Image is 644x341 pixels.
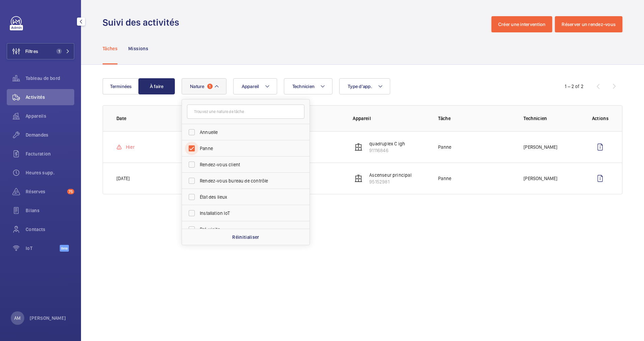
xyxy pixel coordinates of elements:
span: Facturation [26,150,74,157]
p: Tâches [103,45,117,52]
p: Missions [128,45,148,52]
button: Technicien [284,78,333,94]
p: AM [14,315,21,321]
span: 75 [67,189,74,194]
img: elevator.svg [354,143,363,151]
p: [DATE] [116,175,130,182]
p: 91116846 [369,147,405,154]
span: Beta [60,245,69,252]
p: [PERSON_NAME] [30,315,66,321]
span: Pré-visite [200,226,293,233]
span: Rendez-vous client [200,161,293,168]
span: Technicien [292,84,315,89]
span: Demandes [26,132,74,138]
button: Nature1 [182,78,226,94]
input: Trouvez une nature de tâche [187,105,304,119]
span: 1 [207,84,213,89]
p: Réinitialiser [232,234,259,240]
img: elevator.svg [354,174,363,182]
span: Type d'app. [348,84,372,89]
button: Créer une intervention [491,16,553,32]
span: Rendez-vous bureau de contrôle [200,177,293,184]
p: Tâche [438,115,513,122]
p: Hier [126,144,135,150]
span: Réserves [26,188,64,195]
button: Réserver un rendez-vous [555,16,622,32]
p: Panne [438,175,451,182]
span: Annuelle [200,129,293,136]
p: Ascenseur principal [369,172,411,178]
button: Appareil [233,78,277,94]
span: Tableau de bord [26,75,74,82]
p: Panne [438,144,451,150]
p: [PERSON_NAME] [524,175,557,182]
span: Heures supp. [26,169,74,176]
p: Technicien [524,115,581,122]
p: quadruplex C igh [369,140,405,147]
span: Bilans [26,207,74,214]
span: Filtres [25,48,38,55]
button: Type d'app. [339,78,390,94]
span: Panne [200,145,293,152]
p: Date [116,115,171,122]
span: Appareil [242,84,259,89]
button: Filtres1 [7,43,74,59]
div: 1 – 2 of 2 [565,83,584,90]
button: À faire [138,78,175,94]
p: [PERSON_NAME] [524,144,557,150]
span: Activités [26,94,74,101]
span: Contacts [26,226,74,233]
span: Nature [190,84,205,89]
span: 1 [56,49,62,54]
p: Appareil [353,115,427,122]
span: État des lieux [200,194,293,200]
h1: Suivi des activités [103,16,183,29]
button: Terminées [103,78,139,94]
p: 95152981 [369,178,411,185]
p: Actions [592,115,609,122]
span: Appareils [26,113,74,119]
span: IoT [26,245,60,252]
span: Installation IoT [200,210,293,217]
